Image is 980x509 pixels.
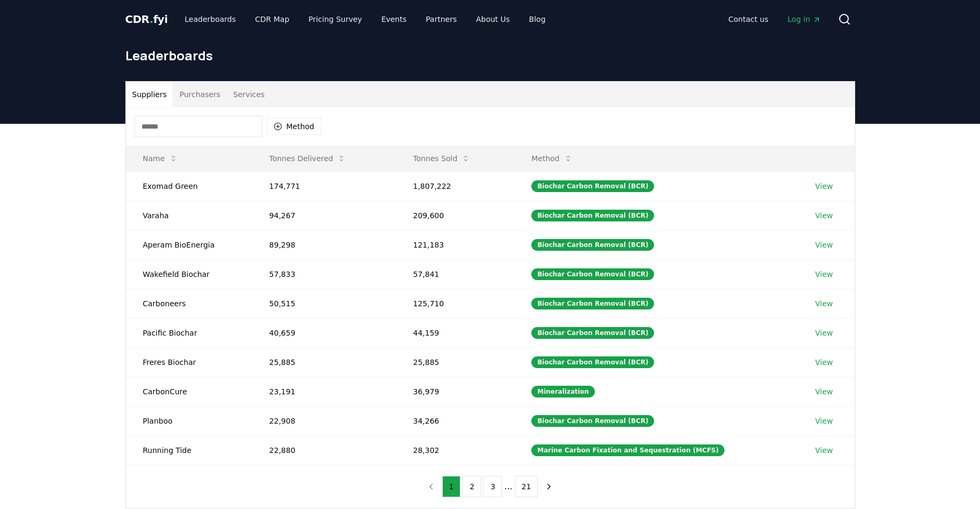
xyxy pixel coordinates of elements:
[815,181,833,192] a: View
[531,386,595,397] div: Mineralization
[149,13,153,26] span: .
[252,201,396,230] td: 94,267
[126,82,173,107] button: Suppliers
[396,347,514,377] td: 25,885
[504,480,512,493] li: ...
[396,171,514,201] td: 1,807,222
[173,82,227,107] button: Purchasers
[126,201,252,230] td: Varaha
[126,171,252,201] td: Exomad Green
[531,444,724,456] div: Marine Carbon Fixation and Sequestration (MCFS)
[252,171,396,201] td: 174,771
[252,259,396,289] td: 57,833
[261,148,355,169] button: Tonnes Delivered
[252,230,396,259] td: 89,298
[396,289,514,318] td: 125,710
[396,201,514,230] td: 209,600
[252,406,396,435] td: 22,908
[267,118,322,135] button: Method
[442,476,461,497] button: 1
[815,328,833,338] a: View
[126,259,252,289] td: Wakefield Biochar
[787,14,820,25] span: Log in
[531,298,654,309] div: Biochar Carbon Removal (BCR)
[815,240,833,250] a: View
[531,210,654,221] div: Biochar Carbon Removal (BCR)
[126,435,252,465] td: Running Tide
[246,10,298,29] a: CDR Map
[815,416,833,426] a: View
[483,476,502,497] button: 3
[531,239,654,251] div: Biochar Carbon Removal (BCR)
[515,476,538,497] button: 21
[252,289,396,318] td: 50,515
[521,10,554,29] a: Blog
[815,298,833,309] a: View
[531,415,654,427] div: Biochar Carbon Removal (BCR)
[227,82,271,107] button: Services
[126,377,252,406] td: CarbonCure
[531,327,654,339] div: Biochar Carbon Removal (BCR)
[531,180,654,192] div: Biochar Carbon Removal (BCR)
[300,10,370,29] a: Pricing Survey
[467,10,518,29] a: About Us
[252,435,396,465] td: 22,880
[396,406,514,435] td: 34,266
[815,210,833,221] a: View
[126,406,252,435] td: Planboo
[531,356,654,368] div: Biochar Carbon Removal (BCR)
[176,10,244,29] a: Leaderboards
[396,318,514,347] td: 44,159
[720,10,777,29] a: Contact us
[373,10,415,29] a: Events
[815,386,833,397] a: View
[531,268,654,280] div: Biochar Carbon Removal (BCR)
[417,10,465,29] a: Partners
[396,435,514,465] td: 28,302
[176,10,554,29] nav: Main
[126,318,252,347] td: Pacific Biochar
[125,12,168,27] a: CDR.fyi
[126,230,252,259] td: Aperam BioEnergia
[523,148,581,169] button: Method
[126,289,252,318] td: Carboneers
[125,13,168,26] span: CDR fyi
[779,10,829,29] a: Log in
[252,347,396,377] td: 25,885
[815,445,833,456] a: View
[463,476,481,497] button: 2
[396,259,514,289] td: 57,841
[252,377,396,406] td: 23,191
[540,476,558,497] button: next page
[404,148,479,169] button: Tonnes Sold
[396,230,514,259] td: 121,183
[134,148,186,169] button: Name
[396,377,514,406] td: 36,979
[815,357,833,368] a: View
[125,47,855,64] h1: Leaderboards
[720,10,829,29] nav: Main
[252,318,396,347] td: 40,659
[815,269,833,280] a: View
[126,347,252,377] td: Freres Biochar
